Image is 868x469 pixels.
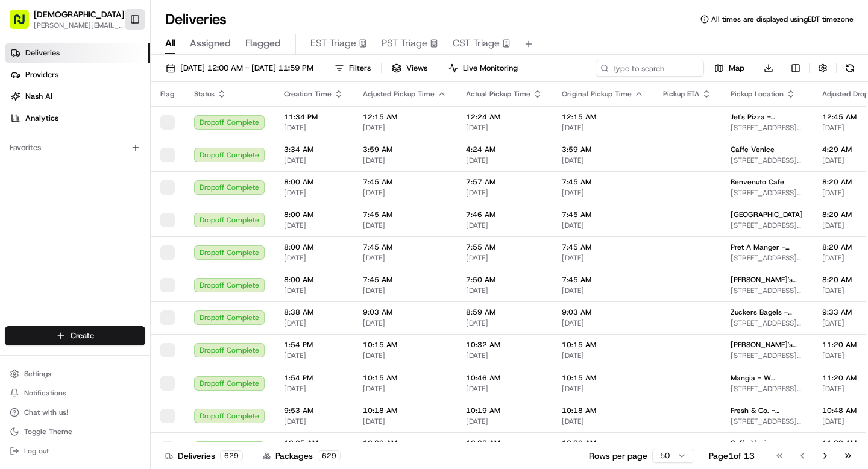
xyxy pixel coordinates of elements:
span: 10:46 AM [466,373,542,383]
button: [PERSON_NAME][EMAIL_ADDRESS][DOMAIN_NAME] [34,20,124,30]
span: 12:15 AM [363,112,447,122]
span: 10:30 AM [363,438,447,448]
span: [DATE] 12:00 AM - [DATE] 11:59 PM [180,63,313,74]
span: [STREET_ADDRESS][US_STATE] [731,221,803,230]
span: Deliveries [25,48,60,58]
span: 7:50 AM [466,275,542,285]
span: [STREET_ADDRESS][US_STATE] [731,384,803,394]
div: Favorites [5,138,145,157]
span: [DATE] [363,384,447,394]
span: [STREET_ADDRESS][US_STATE] [731,188,803,198]
button: Map [709,60,750,77]
a: Analytics [5,109,150,128]
span: [DATE] [466,318,542,328]
span: 8:38 AM [284,307,344,317]
span: 10:05 AM [284,438,344,448]
span: Providers [25,69,58,80]
span: [DATE] [284,318,344,328]
span: Caffe Venice [731,145,775,154]
span: 7:45 AM [562,275,644,285]
span: [DATE] [466,253,542,263]
span: [DATE] [466,156,542,165]
span: 9:03 AM [363,307,447,317]
button: Settings [5,365,145,382]
span: 3:34 AM [284,145,344,154]
span: Flag [160,89,174,99]
h1: Deliveries [165,10,227,29]
span: EST Triage [310,36,356,51]
span: Filters [349,63,371,74]
span: [DATE] [562,318,644,328]
span: 10:15 AM [562,373,644,383]
span: [STREET_ADDRESS][US_STATE] [731,286,803,295]
span: 12:15 AM [562,112,644,122]
button: Refresh [841,60,858,77]
span: Views [406,63,427,74]
span: 7:45 AM [562,210,644,219]
span: 1:54 PM [284,373,344,383]
span: Toggle Theme [24,427,72,436]
span: 3:59 AM [363,145,447,154]
span: 10:38 AM [466,438,542,448]
span: 11:34 PM [284,112,344,122]
span: [DATE] [363,188,447,198]
span: Analytics [25,113,58,124]
span: Jet's Pizza - [GEOGRAPHIC_DATA] [731,112,803,122]
span: Flagged [245,36,281,51]
button: Toggle Theme [5,423,145,440]
span: Settings [24,369,51,379]
span: [DATE] [562,188,644,198]
span: 7:45 AM [363,275,447,285]
span: Nash AI [25,91,52,102]
div: Page 1 of 13 [709,450,755,462]
span: 10:15 AM [363,340,447,350]
span: Caffe Venice [731,438,775,448]
span: [GEOGRAPHIC_DATA] [731,210,803,219]
input: Type to search [596,60,704,77]
span: Map [729,63,744,74]
span: 7:45 AM [363,177,447,187]
span: Pickup ETA [663,89,699,99]
span: 10:18 AM [363,406,447,415]
span: Original Pickup Time [562,89,632,99]
span: [PERSON_NAME]'s Bagels [731,275,803,285]
span: 10:15 AM [562,340,644,350]
span: [DATE] [363,351,447,360]
div: 629 [220,450,243,461]
span: [STREET_ADDRESS][US_STATE] [731,123,803,133]
span: 4:24 AM [466,145,542,154]
button: [DEMOGRAPHIC_DATA] [34,8,124,20]
span: [DATE] [466,188,542,198]
span: CST Triage [453,36,500,51]
span: 7:57 AM [466,177,542,187]
span: [DATE] [562,384,644,394]
span: 7:45 AM [363,210,447,219]
a: Nash AI [5,87,150,106]
button: Filters [329,60,376,77]
span: [DATE] [284,156,344,165]
span: 1:54 PM [284,340,344,350]
span: Log out [24,446,49,456]
span: 10:32 AM [466,340,542,350]
span: 8:00 AM [284,275,344,285]
span: Adjusted Pickup Time [363,89,435,99]
span: [DATE] [284,417,344,426]
button: Create [5,326,145,345]
div: Packages [263,450,341,462]
span: Fresh & Co. - [PERSON_NAME][GEOGRAPHIC_DATA] [731,406,803,415]
span: [DATE] [284,351,344,360]
span: 8:59 AM [466,307,542,317]
span: [STREET_ADDRESS][US_STATE] [731,253,803,263]
span: [DATE] [562,417,644,426]
span: 10:30 AM [562,438,644,448]
span: 7:55 AM [466,242,542,252]
span: Assigned [190,36,231,51]
span: 10:18 AM [562,406,644,415]
span: Benvenuto Cafe [731,177,784,187]
span: [DATE] [466,351,542,360]
span: 10:15 AM [363,373,447,383]
span: 7:45 AM [562,177,644,187]
span: 3:59 AM [562,145,644,154]
div: 629 [318,450,341,461]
